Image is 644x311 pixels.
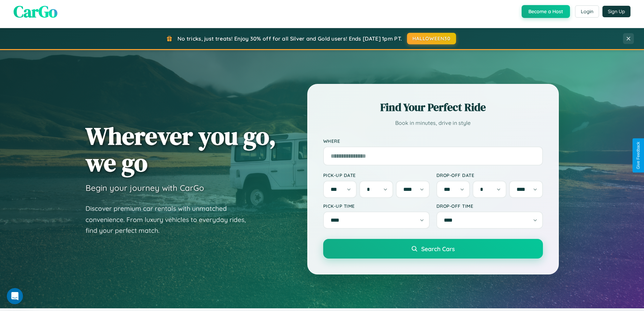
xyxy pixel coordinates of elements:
h2: Find Your Perfect Ride [323,100,543,115]
span: No tricks, just treats! Enjoy 30% off for all Silver and Gold users! Ends [DATE] 1pm PT. [177,35,402,42]
button: Search Cars [323,239,543,259]
p: Book in minutes, drive in style [323,118,543,128]
p: Discover premium car rentals with unmatched convenience. From luxury vehicles to everyday rides, ... [86,203,255,236]
label: Pick-up Date [323,172,430,178]
label: Drop-off Date [436,172,543,178]
button: Become a Host [522,5,570,18]
button: Sign Up [602,6,630,17]
h1: Wherever you go, we go [86,123,276,176]
span: CarGo [14,0,57,23]
label: Drop-off Time [436,203,543,209]
label: Where [323,138,543,144]
span: Search Cars [421,245,455,252]
label: Pick-up Time [323,203,430,209]
button: HALLOWEEN30 [407,33,456,44]
div: Give Feedback [636,142,641,169]
iframe: Intercom live chat [7,288,23,304]
h3: Begin your journey with CarGo [86,183,204,193]
button: Login [575,5,599,18]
